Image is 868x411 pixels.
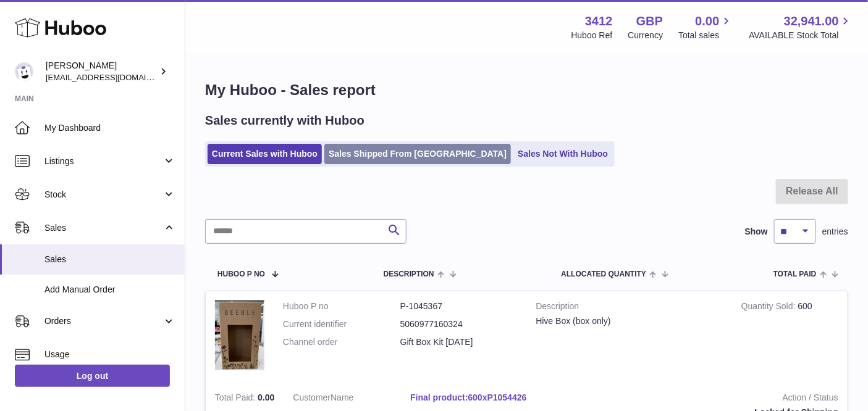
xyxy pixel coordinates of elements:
strong: Total Paid [215,392,258,405]
span: Sales [44,254,175,265]
strong: Action / Status [546,392,838,407]
strong: 3412 [585,13,613,30]
span: Description [384,270,434,278]
a: 0.00 Total sales [678,13,733,41]
span: Total sales [678,30,733,41]
span: Total paid [773,270,817,278]
img: 34121747730271.jpg [215,301,264,370]
dd: Gift Box Kit [DATE] [400,336,518,348]
div: Hive Box (box only) [536,315,723,327]
span: Stock [44,189,162,201]
span: Add Manual Order [44,284,175,296]
span: Huboo P no [217,270,265,278]
span: ALLOCATED Quantity [561,270,646,278]
span: AVAILABLE Stock Total [749,30,853,41]
span: entries [822,226,848,238]
strong: Quantity Sold [741,301,798,314]
a: Sales Shipped From [GEOGRAPHIC_DATA] [324,144,511,164]
a: 32,941.00 AVAILABLE Stock Total [749,13,853,41]
dd: 5060977160324 [400,318,518,330]
span: 32,941.00 [784,13,839,30]
dt: Huboo P no [283,301,400,312]
strong: Description [536,301,723,315]
h1: My Huboo - Sales report [205,80,848,100]
span: [EMAIL_ADDRESS][DOMAIN_NAME] [46,72,182,82]
a: Log out [15,365,170,387]
div: Currency [628,30,664,41]
div: Huboo Ref [571,30,613,41]
img: info@beeble.buzz [15,62,33,81]
span: My Dashboard [44,122,175,134]
dt: Current identifier [283,318,400,330]
span: Orders [44,315,162,327]
dt: Name [293,392,411,407]
strong: GBP [636,13,663,30]
a: Final product:600xP1054426 [410,392,528,404]
span: 0.00 [696,13,720,30]
td: 600 [732,291,848,383]
span: Sales [44,222,162,234]
span: Customer [293,392,331,402]
span: Usage [44,349,175,360]
label: Show [745,226,768,238]
h2: Sales currently with Huboo [205,112,364,129]
dt: Channel order [283,336,400,348]
span: 0.00 [258,392,274,402]
span: Listings [44,156,162,167]
a: Sales Not With Huboo [513,144,612,164]
dd: P-1045367 [400,301,518,312]
div: [PERSON_NAME] [46,60,157,83]
a: Current Sales with Huboo [208,144,322,164]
